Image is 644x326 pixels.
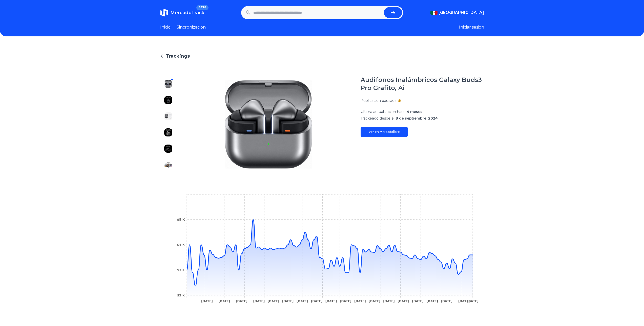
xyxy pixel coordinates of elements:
[164,161,172,169] img: Audifonos Inalámbricos Galaxy Buds3 Pro Grafito, Ai
[282,299,294,303] tspan: [DATE]
[177,268,185,272] tspan: $3 K
[267,299,279,303] tspan: [DATE]
[164,128,172,136] img: Audifonos Inalámbricos Galaxy Buds3 Pro Grafito, Ai
[166,53,190,60] span: Trackings
[164,80,172,88] img: Audifonos Inalámbricos Galaxy Buds3 Pro Grafito, Ai
[383,299,395,303] tspan: [DATE]
[430,10,484,16] button: [GEOGRAPHIC_DATA]
[325,299,337,303] tspan: [DATE]
[430,11,438,15] img: Mexico
[412,299,424,303] tspan: [DATE]
[201,299,213,303] tspan: [DATE]
[407,109,422,114] span: 4 meses
[160,53,484,60] a: Trackings
[164,96,172,104] img: Audifonos Inalámbricos Galaxy Buds3 Pro Grafito, Ai
[361,109,406,114] span: Ultima actualizacion hace
[177,294,185,297] tspan: $2 K
[164,112,172,120] img: Audifonos Inalámbricos Galaxy Buds3 Pro Grafito, Ai
[467,299,479,303] tspan: [DATE]
[196,5,208,10] span: BETA
[177,24,206,30] a: Sincronizacion
[160,9,168,17] img: MercadoTrack
[361,76,484,92] h1: Audifonos Inalámbricos Galaxy Buds3 Pro Grafito, Ai
[361,116,394,121] span: Trackeado desde el
[160,24,171,30] a: Inicio
[160,9,204,17] a: MercadoTrackBETA
[177,243,185,247] tspan: $4 K
[459,24,484,30] button: Iniciar sesion
[164,145,172,153] img: Audifonos Inalámbricos Galaxy Buds3 Pro Grafito, Ai
[236,299,247,303] tspan: [DATE]
[458,299,470,303] tspan: [DATE]
[354,299,366,303] tspan: [DATE]
[218,299,230,303] tspan: [DATE]
[441,299,452,303] tspan: [DATE]
[296,299,308,303] tspan: [DATE]
[177,218,185,221] tspan: $5 K
[170,10,204,15] span: MercadoTrack
[361,98,397,103] p: Publicacion pausada
[186,76,350,173] img: Audifonos Inalámbricos Galaxy Buds3 Pro Grafito, Ai
[311,299,322,303] tspan: [DATE]
[361,127,408,137] a: Ver en Mercadolibre
[340,299,351,303] tspan: [DATE]
[439,10,484,16] span: [GEOGRAPHIC_DATA]
[398,299,409,303] tspan: [DATE]
[396,116,438,121] span: 8 de septiembre, 2024
[426,299,438,303] tspan: [DATE]
[369,299,380,303] tspan: [DATE]
[253,299,265,303] tspan: [DATE]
